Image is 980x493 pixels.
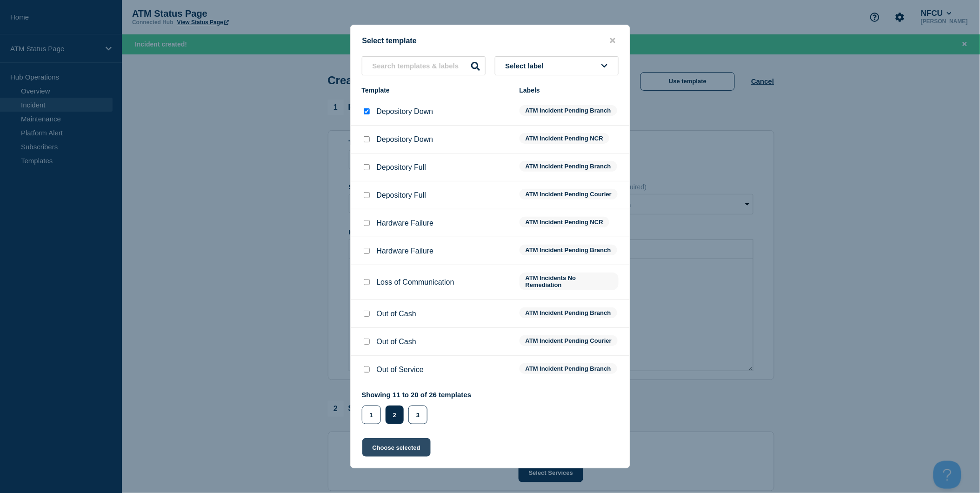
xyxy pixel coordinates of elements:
[607,36,618,45] button: close button
[520,217,609,227] span: ATM Incident Pending NCR
[364,279,370,285] input: Loss of Communication checkbox
[364,220,370,226] input: Hardware Failure checkbox
[362,438,431,457] button: Choose selected
[364,136,370,142] input: Depository Down checkbox
[495,56,619,75] button: Select label
[377,219,434,227] p: Hardware Failure
[364,366,370,373] input: Out of Service checkbox
[520,133,609,144] span: ATM Incident Pending NCR
[520,189,618,200] span: ATM Incident Pending Courier
[362,56,486,75] input: Search templates & labels
[364,339,370,345] input: Out of Cash checkbox
[377,247,434,255] p: Hardware Failure
[408,406,427,424] button: 3
[362,87,510,94] div: Template
[377,107,433,116] p: Depository Down
[506,62,548,70] span: Select label
[377,366,424,374] p: Out of Service
[377,163,427,172] p: Depository Full
[377,278,454,286] p: Loss of Communication
[377,135,433,144] p: Depository Down
[520,273,619,290] span: ATM Incidents No Remediation
[520,161,617,172] span: ATM Incident Pending Branch
[364,164,370,170] input: Depository Full checkbox
[364,311,370,317] input: Out of Cash checkbox
[351,36,630,45] div: Select template
[386,406,404,424] button: 2
[364,192,370,198] input: Depository Full checkbox
[377,338,416,346] p: Out of Cash
[520,307,617,318] span: ATM Incident Pending Branch
[377,310,416,318] p: Out of Cash
[520,363,617,374] span: ATM Incident Pending Branch
[364,108,370,114] input: Depository Down checkbox
[364,248,370,254] input: Hardware Failure checkbox
[377,191,427,200] p: Depository Full
[520,105,617,116] span: ATM Incident Pending Branch
[520,87,619,94] div: Labels
[520,245,617,255] span: ATM Incident Pending Branch
[520,335,618,346] span: ATM Incident Pending Courier
[362,391,472,399] p: Showing 11 to 20 of 26 templates
[362,406,381,424] button: 1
